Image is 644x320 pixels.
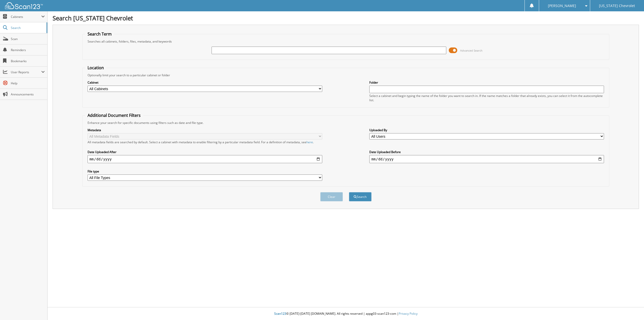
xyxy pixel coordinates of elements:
[85,73,607,77] div: Optionally limit your search to a particular cabinet or folder
[88,150,322,154] label: Date Uploaded After
[11,48,45,52] span: Reminders
[369,80,604,85] label: Folder
[369,94,604,102] div: Select a cabinet and begin typing the name of the folder you want to search in. If the name match...
[85,113,143,118] legend: Additional Document Filters
[11,92,45,96] span: Announcements
[11,70,41,74] span: User Reports
[88,155,322,163] input: start
[53,14,639,22] h1: Search [US_STATE] Chevrolet
[369,155,604,163] input: end
[306,140,313,144] a: here
[320,192,343,201] button: Clear
[11,37,45,41] span: Scan
[85,31,114,37] legend: Search Term
[399,311,418,316] a: Privacy Policy
[349,192,372,201] button: Search
[11,26,44,30] span: Search
[88,169,322,173] label: File type
[11,15,41,19] span: Cabinets
[369,128,604,132] label: Uploaded By
[5,2,43,9] img: scan123-logo-white.svg
[85,39,607,44] div: Searches all cabinets, folders, files, metadata, and keywords
[88,128,322,132] label: Metadata
[11,59,45,63] span: Bookmarks
[11,81,45,85] span: Help
[369,150,604,154] label: Date Uploaded Before
[460,49,482,52] span: Advanced Search
[274,311,286,316] span: Scan123
[48,308,644,320] div: © [DATE]-[DATE] [DOMAIN_NAME]. All rights reserved | appg03-scan123-com |
[85,65,106,70] legend: Location
[619,296,644,320] iframe: Chat Widget
[548,4,576,7] span: [PERSON_NAME]
[85,121,607,125] div: Enhance your search for specific documents using filters such as date and file type.
[88,140,322,144] div: All metadata fields are searched by default. Select a cabinet with metadata to enable filtering b...
[599,4,635,7] span: [US_STATE] Chevrolet
[88,80,322,85] label: Cabinet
